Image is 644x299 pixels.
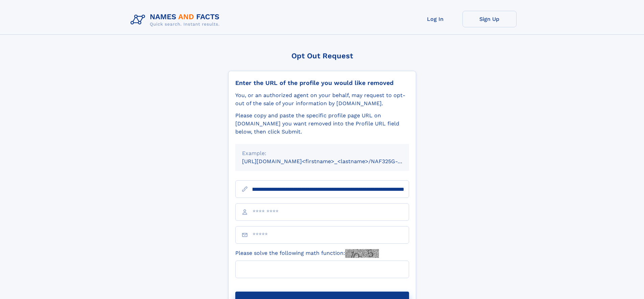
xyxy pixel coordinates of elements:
[462,11,517,27] a: Sign Up
[228,52,416,60] div: Opt Out Request
[408,11,462,27] a: Log In
[235,112,409,136] div: Please copy and paste the specific profile page URL on [DOMAIN_NAME] you want removed into the Pr...
[128,11,225,29] img: Logo Names and Facts
[235,91,409,108] div: You, or an authorized agent on your behalf, may request to opt-out of the sale of your informatio...
[242,158,422,165] small: [URL][DOMAIN_NAME]<firstname>_<lastname>/NAF325G-xxxxxxxx
[242,149,402,157] div: Example:
[235,79,409,87] div: Enter the URL of the profile you would like removed
[235,249,379,258] label: Please solve the following math function:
